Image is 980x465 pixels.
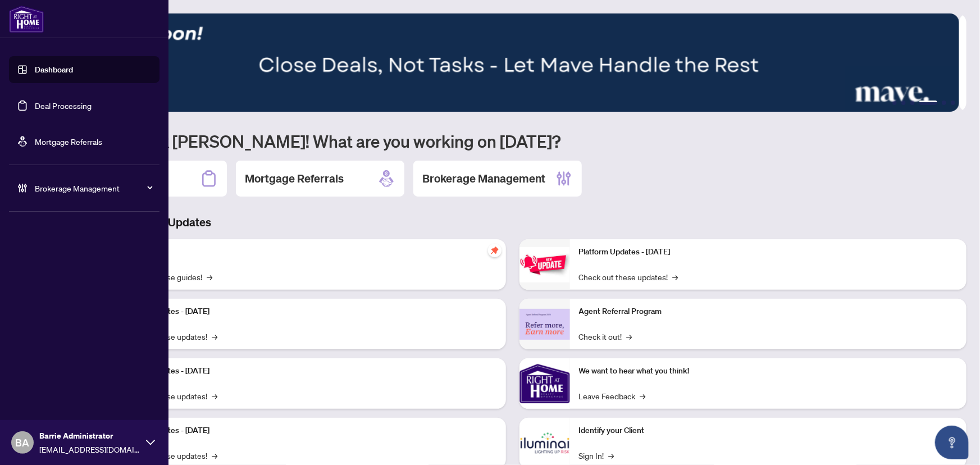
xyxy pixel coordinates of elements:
[488,244,502,257] span: pushpin
[9,6,44,33] img: logo
[579,425,958,437] p: Identify your Client
[579,246,958,258] p: Platform Updates - [DATE]
[627,330,632,343] span: →
[245,171,344,186] h2: Mortgage Referrals
[519,358,570,409] img: We want to hear what you think!
[58,13,959,112] img: Slide 3
[35,101,92,111] a: Deal Processing
[58,130,967,152] h1: Welcome back [PERSON_NAME]! What are you working on [DATE]?
[35,136,102,147] a: Mortgage Referrals
[951,101,955,105] button: 6
[579,390,646,402] a: Leave Feedback→
[579,306,958,318] p: Agent Referral Program
[422,171,545,186] h2: Brokerage Management
[673,271,678,283] span: →
[35,182,152,194] span: Brokerage Management
[118,306,497,318] p: Platform Updates - [DATE]
[935,426,969,459] button: Open asap
[579,271,678,283] a: Check out these updates!→
[910,101,915,105] button: 3
[519,247,570,282] img: Platform Updates - June 23, 2025
[901,101,906,105] button: 2
[212,330,217,343] span: →
[892,101,897,105] button: 1
[118,246,497,258] p: Self-Help
[579,330,632,343] a: Check it out!→
[39,443,140,455] span: [EMAIL_ADDRESS][DOMAIN_NAME]
[640,390,646,402] span: →
[609,449,614,462] span: →
[118,365,497,377] p: Platform Updates - [DATE]
[16,435,30,450] span: BA
[919,101,937,105] button: 4
[519,309,570,340] img: Agent Referral Program
[942,101,946,105] button: 5
[579,449,614,462] a: Sign In!→
[579,365,958,377] p: We want to hear what you think!
[35,65,73,75] a: Dashboard
[58,215,967,230] h3: Brokerage & Industry Updates
[212,390,217,402] span: →
[118,425,497,437] p: Platform Updates - [DATE]
[212,449,217,462] span: →
[39,430,140,442] span: Barrie Administrator
[207,271,212,283] span: →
